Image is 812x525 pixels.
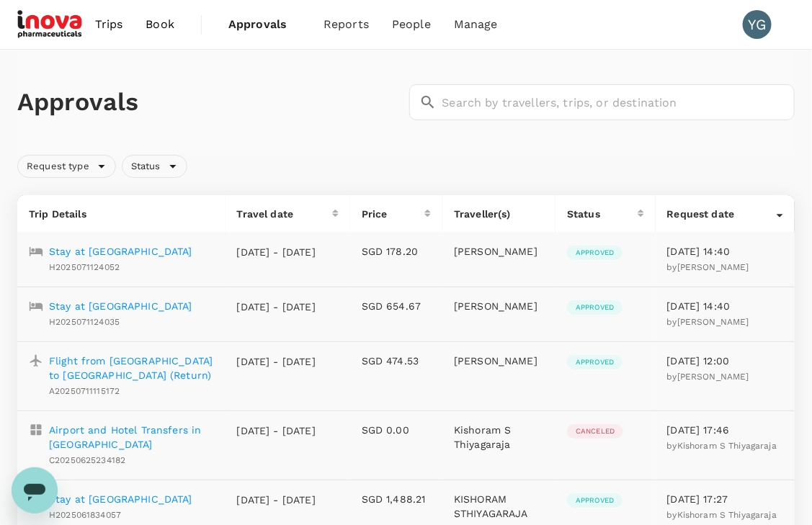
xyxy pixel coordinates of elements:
[677,441,777,451] span: Kishoram S Thiyagaraja
[677,510,777,520] span: Kishoram S Thiyagaraja
[12,467,58,513] iframe: Button to launch messaging window
[122,160,169,174] span: Status
[49,299,192,313] a: Stay at [GEOGRAPHIC_DATA]
[228,16,300,33] span: Approvals
[677,372,749,382] span: [PERSON_NAME]
[49,386,120,396] span: A20250711115172
[362,423,431,437] p: SGD 0.00
[237,300,316,314] p: [DATE] - [DATE]
[667,510,777,520] span: by
[442,84,795,120] input: Search by travellers, trips, or destination
[237,354,316,369] p: [DATE] - [DATE]
[49,354,214,382] a: Flight from [GEOGRAPHIC_DATA] to [GEOGRAPHIC_DATA] (Return)
[49,423,214,452] a: Airport and Hotel Transfers in [GEOGRAPHIC_DATA]
[49,510,121,520] span: H2025061834057
[362,492,431,506] p: SGD 1,488.21
[362,299,431,313] p: SGD 654.67
[743,10,772,39] div: YG
[362,354,431,368] p: SGD 474.53
[122,155,187,178] div: Status
[392,16,431,33] span: People
[17,87,403,117] h1: Approvals
[95,16,123,33] span: Trips
[567,207,638,221] div: Status
[454,207,544,221] p: Traveller(s)
[237,207,332,221] div: Travel date
[667,244,783,259] p: [DATE] 14:40
[17,155,116,178] div: Request type
[454,299,544,313] p: [PERSON_NAME]
[29,207,214,221] p: Trip Details
[362,244,431,259] p: SGD 178.20
[237,245,316,259] p: [DATE] - [DATE]
[237,493,316,507] p: [DATE] - [DATE]
[667,372,749,382] span: by
[567,426,623,436] span: Canceled
[49,492,192,506] a: Stay at [GEOGRAPHIC_DATA]
[49,317,120,327] span: H2025071124035
[49,262,120,272] span: H2025071124052
[324,16,369,33] span: Reports
[677,262,749,272] span: [PERSON_NAME]
[237,423,316,438] p: [DATE] - [DATE]
[362,207,424,221] div: Price
[667,262,749,272] span: by
[667,207,777,221] div: Request date
[454,492,544,521] p: KISHORAM STHIYAGARAJA
[454,16,498,33] span: Manage
[17,9,84,40] img: iNova Pharmaceuticals
[454,423,544,452] p: Kishoram S Thiyagaraja
[567,495,623,506] span: Approved
[18,160,98,174] span: Request type
[567,248,623,258] span: Approved
[667,299,783,313] p: [DATE] 14:40
[667,441,777,451] span: by
[454,354,544,368] p: [PERSON_NAME]
[49,244,192,259] a: Stay at [GEOGRAPHIC_DATA]
[567,357,623,367] span: Approved
[146,16,174,33] span: Book
[454,244,544,259] p: [PERSON_NAME]
[667,492,783,506] p: [DATE] 17:27
[667,423,783,437] p: [DATE] 17:46
[667,354,783,368] p: [DATE] 12:00
[677,317,749,327] span: [PERSON_NAME]
[49,455,125,465] span: C20250625234182
[667,317,749,327] span: by
[567,302,623,313] span: Approved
